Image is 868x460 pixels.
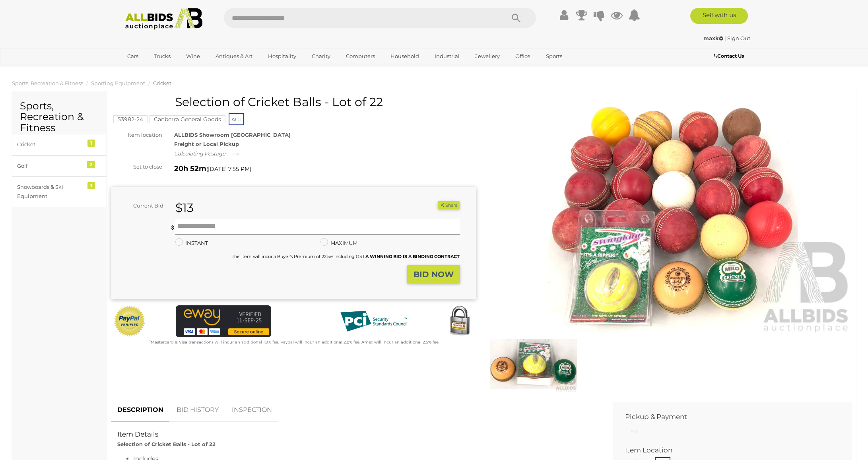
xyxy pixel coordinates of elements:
[176,305,271,337] img: eWAY Payment Gateway
[150,115,225,123] mark: Canberra General Goods
[105,162,168,171] div: Set to close
[181,50,205,63] a: Wine
[229,113,244,125] span: ACT
[488,99,852,334] img: Selection of Cricket Balls - Lot of 22
[496,8,536,28] button: Search
[690,8,748,24] a: Sell with us
[17,161,83,171] div: Golf
[20,101,99,134] h2: Sports, Recreation & Fitness
[175,239,208,248] label: INSTANT
[233,152,239,156] img: small-loading.gif
[490,336,577,392] img: Selection of Cricket Balls - Lot of 22
[470,50,505,63] a: Jewellery
[12,177,107,207] a: Snowboards & Ski Equipment 1
[625,446,828,454] h2: Item Location
[12,155,107,177] a: Golf 2
[150,116,225,122] a: Canberra General Goods
[149,50,176,63] a: Trucks
[510,50,536,63] a: Office
[541,50,567,63] a: Sports
[429,201,437,209] li: Unwatch this item
[414,270,454,279] strong: BID NOW
[111,201,169,210] div: Current Bid
[174,164,206,173] strong: 20h 52m
[111,398,169,422] a: DESCRIPTION
[703,35,724,41] a: maxk
[150,340,439,345] small: Mastercard & Visa transactions will incur an additional 1.9% fee. Paypal will incur an additional...
[210,50,258,63] a: Antiques & Art
[171,398,225,422] a: BID HISTORY
[365,254,460,259] b: A WINNING BID IS A BINDING CONTRACT
[429,50,465,63] a: Industrial
[206,166,251,172] span: ( )
[174,150,225,157] i: Calculating Postage
[122,50,144,63] a: Cars
[714,53,744,59] b: Contact Us
[91,80,145,86] a: Sporting Equipment
[320,239,357,248] label: MAXIMUM
[174,141,239,147] strong: Freight or Local Pickup
[117,441,216,447] strong: Selection of Cricket Balls - Lot of 22
[334,305,414,337] img: PCI DSS compliant
[727,35,750,41] a: Sign Out
[438,201,460,210] button: Share
[226,398,278,422] a: INSPECTION
[263,50,301,63] a: Hospitality
[153,80,171,86] a: Cricket
[115,95,474,109] h1: Selection of Cricket Balls - Lot of 22
[341,50,380,63] a: Computers
[87,161,95,168] div: 2
[122,63,189,76] a: [GEOGRAPHIC_DATA]
[87,182,95,189] div: 1
[232,254,460,259] small: This Item will incur a Buyer's Premium of 22.5% including GST.
[113,305,146,337] img: Official PayPal Seal
[625,413,828,421] h2: Pickup & Payment
[12,80,83,86] a: Sports, Recreation & Fitness
[87,140,95,147] div: 1
[703,35,723,41] strong: maxk
[113,116,148,122] a: 53982-24
[117,431,595,438] h2: Item Details
[407,265,460,284] button: BID NOW
[121,8,207,30] img: Allbids.com.au
[175,200,194,215] strong: $13
[17,182,83,201] div: Snowboards & Ski Equipment
[385,50,424,63] a: Household
[105,130,168,140] div: Item location
[113,115,148,123] mark: 53982-24
[724,35,726,41] span: |
[208,165,250,173] span: [DATE] 7:55 PM
[12,134,107,155] a: Cricket 1
[174,132,291,138] strong: ALLBIDS Showroom [GEOGRAPHIC_DATA]
[307,50,336,63] a: Charity
[444,305,476,337] img: Secured by Rapid SSL
[714,52,746,60] a: Contact Us
[631,429,637,433] img: small-loading.gif
[17,140,83,149] div: Cricket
